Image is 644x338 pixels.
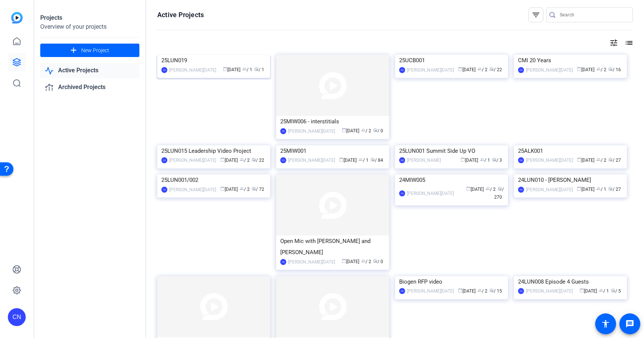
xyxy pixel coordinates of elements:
span: / 2 [240,158,250,163]
div: 24LUN010 - [PERSON_NAME] [518,174,623,186]
span: New Project [81,47,109,54]
div: Open Mic with [PERSON_NAME] and [PERSON_NAME] [280,236,385,258]
span: [DATE] [342,128,359,133]
span: radio [489,288,494,293]
span: calendar_today [577,157,581,162]
span: / 2 [240,187,250,192]
span: calendar_today [220,186,225,191]
div: [PERSON_NAME][DATE] [169,186,216,193]
span: / 1 [359,158,369,163]
span: radio [370,157,375,162]
span: / 1 [599,288,609,294]
span: / 72 [252,187,264,192]
span: calendar_today [223,67,227,71]
span: [DATE] [223,67,240,72]
span: / 27 [608,158,621,163]
span: calendar_today [458,288,463,293]
mat-icon: message [625,319,634,328]
div: CN [518,67,524,73]
div: [PERSON_NAME][DATE] [526,66,573,74]
span: group [480,157,484,162]
span: calendar_today [577,67,581,71]
div: CN [8,308,26,326]
span: / 1 [254,67,264,72]
span: group [361,128,366,132]
span: group [477,67,482,71]
div: 25LUN001 Summit Side Up VO [399,145,504,157]
span: calendar_today [461,157,465,162]
span: group [486,186,490,191]
div: 25LUN015 Leadership Video Project [161,145,266,157]
div: 25LUN001/002 [161,174,266,186]
span: [DATE] [220,187,238,192]
span: group [240,186,244,191]
span: group [596,186,601,191]
a: Active Projects [40,63,139,78]
button: New Project [40,44,139,57]
h1: Active Projects [157,10,204,19]
span: group [359,157,363,162]
span: / 2 [477,288,487,294]
span: / 2 [486,187,496,192]
span: [DATE] [458,67,476,72]
span: / 2 [361,128,371,133]
div: [PERSON_NAME][DATE] [288,157,335,164]
span: calendar_today [580,288,584,293]
span: group [599,288,603,293]
div: Biogen RFP video [399,276,504,287]
div: CN [161,187,167,193]
span: calendar_today [577,186,581,191]
div: 24MIW005 [399,174,504,186]
div: [PERSON_NAME][DATE] [407,190,454,197]
mat-icon: filter_list [531,10,540,19]
mat-icon: tune [609,38,618,47]
span: / 16 [608,67,621,72]
mat-icon: add [69,46,78,55]
span: calendar_today [339,157,344,162]
div: 25ALK001 [518,145,623,157]
span: group [596,67,601,71]
span: / 5 [611,288,621,294]
span: calendar_today [466,186,471,191]
div: [PERSON_NAME][DATE] [169,157,216,164]
div: [PERSON_NAME][DATE] [407,287,454,295]
span: [DATE] [342,259,359,264]
mat-icon: list [624,38,633,47]
div: 25MIW001 [280,145,385,157]
span: radio [492,157,496,162]
span: radio [254,67,259,71]
div: CN [161,67,167,73]
span: [DATE] [458,288,476,294]
span: [DATE] [220,158,238,163]
div: CN [161,157,167,163]
span: [DATE] [580,288,597,294]
span: radio [611,288,615,293]
div: Projects [40,13,139,22]
span: / 0 [373,128,383,133]
span: [DATE] [339,158,357,163]
div: CN [399,190,405,196]
span: radio [373,128,378,132]
span: [DATE] [577,187,594,192]
mat-icon: accessibility [601,319,610,328]
div: [PERSON_NAME] [407,157,441,164]
span: calendar_today [342,259,346,263]
span: [DATE] [577,158,594,163]
span: / 2 [477,67,487,72]
span: group [361,259,366,263]
span: / 15 [489,288,502,294]
span: radio [373,259,378,263]
div: [PERSON_NAME][DATE] [288,258,335,266]
div: CN [518,157,524,163]
a: Archived Projects [40,80,139,95]
input: Search [560,10,627,19]
div: [PERSON_NAME][DATE] [526,186,573,193]
span: group [477,288,482,293]
div: [PERSON_NAME][DATE] [526,157,573,164]
span: / 1 [242,67,252,72]
div: 24LUN008 Episode 4 Guests [518,276,623,287]
span: radio [608,186,613,191]
div: CN [280,128,286,134]
span: group [240,157,244,162]
div: CMI 20 Years [518,55,623,66]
